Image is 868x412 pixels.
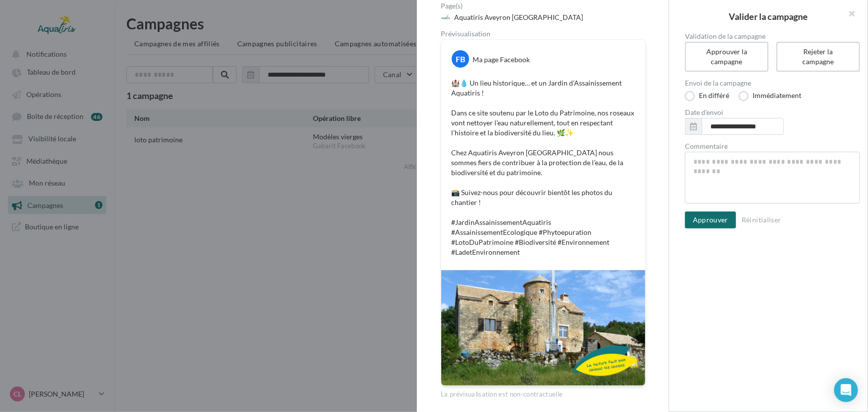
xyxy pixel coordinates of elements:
[452,50,469,68] div: FB
[834,378,858,402] div: Open Intercom Messenger
[685,12,852,21] h2: Valider la campagne
[685,91,729,101] label: En différé
[697,47,757,67] div: Approuver la campagne
[441,30,645,37] div: Prévisualisation
[441,11,653,22] a: Aquatiris Aveyron [GEOGRAPHIC_DATA]
[685,143,860,150] label: Commentaire
[454,12,583,22] div: Aquatiris Aveyron [GEOGRAPHIC_DATA]
[685,109,860,116] label: Date d'envoi
[441,12,451,22] img: 274924953_1906061169602973_4775486659523956641_n.jpg
[788,47,848,67] div: Rejeter la campagne
[738,214,785,226] button: Réinitialiser
[441,2,653,9] div: Page(s)
[451,78,635,257] p: 🏰💧 Un lieu historique… et un Jardin d’Assainissement Aquatiris ! Dans ce site soutenu par le Loto...
[441,386,645,399] div: La prévisualisation est non-contractuelle
[685,33,860,40] label: Validation de la campagne
[685,80,860,87] label: Envoi de la campagne
[739,91,801,101] label: Immédiatement
[473,55,530,65] div: Ma page Facebook
[685,211,736,228] button: Approuver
